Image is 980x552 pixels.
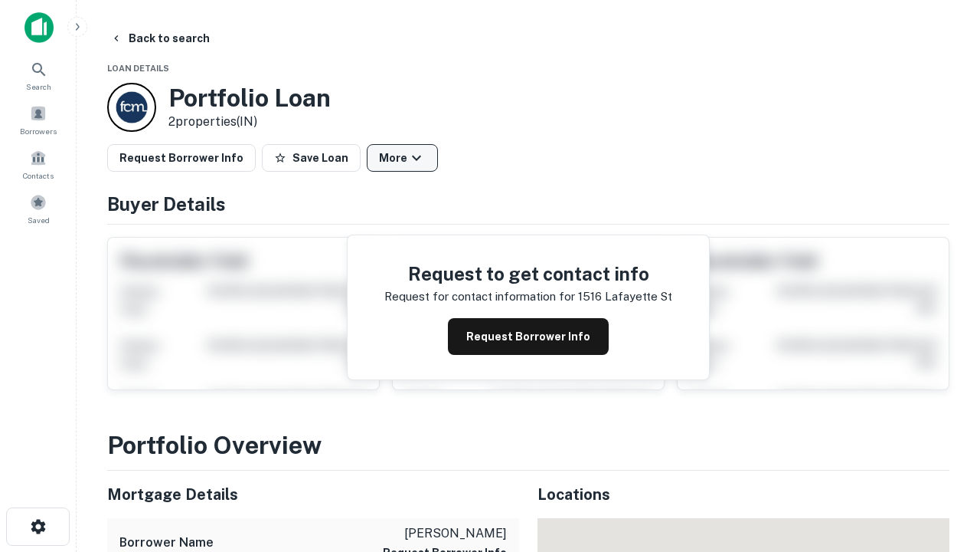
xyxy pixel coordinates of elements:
h5: Locations [537,483,949,506]
h6: Borrower Name [119,534,214,552]
img: capitalize-icon.png [24,12,54,43]
h5: Mortgage Details [107,483,519,506]
button: Back to search [104,25,216,52]
a: Contacts [5,143,72,185]
iframe: Chat Widget [903,429,980,503]
p: [PERSON_NAME] [383,524,507,543]
span: Search [26,80,51,93]
button: Request Borrower Info [107,144,256,172]
span: Loan Details [107,64,169,73]
a: Search [5,54,72,96]
button: Request Borrower Info [448,318,609,355]
p: 2 properties (IN) [168,113,331,131]
h3: Portfolio Overview [107,427,949,464]
a: Borrowers [5,99,72,140]
button: More [367,144,438,172]
h4: Buyer Details [107,190,949,218]
span: Saved [28,214,50,226]
p: 1516 lafayette st [578,287,672,306]
h3: Portfolio Loan [168,84,331,113]
p: Request for contact information for [384,287,575,306]
h4: Request to get contact info [384,260,672,287]
span: Contacts [23,169,54,182]
span: Borrowers [20,125,57,137]
a: Saved [5,188,72,229]
button: Save Loan [262,144,361,172]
